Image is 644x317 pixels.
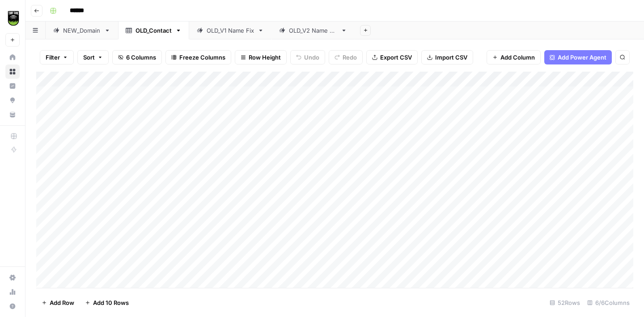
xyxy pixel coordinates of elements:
button: Filter [40,50,74,64]
a: OLD_Contact [118,21,189,39]
button: Add 10 Rows [80,296,134,310]
a: NEW_Domain [46,21,118,39]
span: Undo [304,53,319,62]
span: Sort [83,53,95,62]
button: 6 Columns [112,50,162,64]
span: Redo [343,53,357,62]
span: Row Height [249,53,281,62]
button: Export CSV [366,50,418,64]
button: Add Power Agent [544,50,612,64]
span: Add Power Agent [558,53,606,62]
button: Redo [329,50,363,64]
span: Export CSV [380,53,412,62]
a: Usage [5,285,20,299]
button: Row Height [235,50,287,64]
div: 52 Rows [546,296,584,310]
a: Opportunities [5,93,20,107]
a: OLD_V1 Name Fix [189,21,271,39]
span: Import CSV [435,53,467,62]
span: 6 Columns [126,53,156,62]
button: Add Column [487,50,541,64]
button: Freeze Columns [165,50,231,64]
button: Add Row [36,296,80,310]
img: Turf Tank - Data Team Logo [5,10,21,26]
div: 6/6 Columns [584,296,633,310]
a: Browse [5,64,20,79]
span: Add Column [500,53,535,62]
span: Add 10 Rows [93,298,129,307]
a: Your Data [5,107,20,122]
button: Workspace: Turf Tank - Data Team [5,7,20,30]
button: Import CSV [421,50,473,64]
span: Add Row [50,298,74,307]
div: NEW_Domain [63,26,101,35]
div: OLD_V1 Name Fix [207,26,254,35]
span: Filter [46,53,60,62]
button: Sort [77,50,109,64]
span: Freeze Columns [179,53,225,62]
a: Insights [5,79,20,93]
button: Undo [290,50,325,64]
div: OLD_V2 Name Fix [289,26,337,35]
a: OLD_V2 Name Fix [271,21,355,39]
div: OLD_Contact [136,26,172,35]
a: Home [5,50,20,64]
a: Settings [5,270,20,285]
button: Help + Support [5,299,20,313]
